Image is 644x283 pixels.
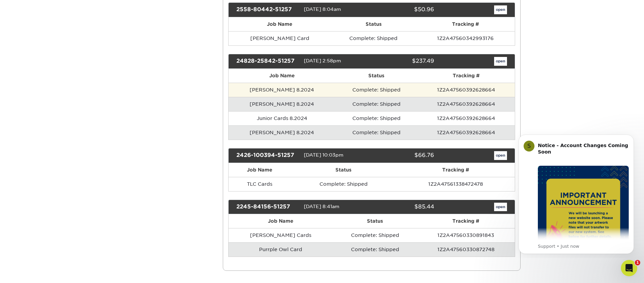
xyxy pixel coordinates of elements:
[367,151,439,160] div: $66.76
[304,152,344,158] span: [DATE] 10:03pm
[231,151,304,160] div: 2426-100394-51257
[367,57,439,66] div: $237.49
[229,125,335,140] td: [PERSON_NAME] 8.2024
[331,31,416,45] td: Complete: Shipped
[621,260,637,276] iframe: Intercom live chat
[367,203,439,211] div: $85.44
[333,214,417,228] th: Status
[229,97,335,111] td: [PERSON_NAME] 8.2024
[304,6,341,12] span: [DATE] 8:04am
[494,5,507,14] a: open
[333,242,417,257] td: Complete: Shipped
[417,125,514,140] td: 1Z2A47560392628664
[417,242,515,257] td: 1Z2A47560330872748
[231,5,304,14] div: 2558-80442-51257
[304,58,341,63] span: [DATE] 2:58pm
[417,111,514,125] td: 1Z2A47560392628664
[229,163,291,177] th: Job Name
[494,151,507,160] a: open
[331,17,416,31] th: Status
[508,128,644,258] iframe: Intercom notifications message
[291,177,396,191] td: Complete: Shipped
[396,177,515,191] td: 1Z2A47561338472478
[494,57,507,66] a: open
[335,125,418,140] td: Complete: Shipped
[231,203,304,211] div: 2245-84156-51257
[229,31,331,45] td: [PERSON_NAME] Card
[333,228,417,242] td: Complete: Shipped
[417,97,514,111] td: 1Z2A47560392628664
[335,111,418,125] td: Complete: Shipped
[635,260,640,265] span: 1
[335,69,418,83] th: Status
[229,228,333,242] td: [PERSON_NAME] Cards
[335,83,418,97] td: Complete: Shipped
[367,5,439,14] div: $50.96
[229,17,331,31] th: Job Name
[416,31,515,45] td: 1Z2A47560342993176
[335,97,418,111] td: Complete: Shipped
[229,69,335,83] th: Job Name
[416,17,515,31] th: Tracking #
[304,204,339,209] span: [DATE] 8:41am
[417,214,515,228] th: Tracking #
[291,163,396,177] th: Status
[229,83,335,97] td: [PERSON_NAME] 8.2024
[417,228,515,242] td: 1Z2A47560330891843
[229,214,333,228] th: Job Name
[396,163,515,177] th: Tracking #
[417,83,514,97] td: 1Z2A47560392628664
[417,69,514,83] th: Tracking #
[229,242,333,257] td: Purrple Owl Card
[494,203,507,211] a: open
[229,177,291,191] td: TLC Cards
[229,111,335,125] td: Junior Cards 8.2024
[231,57,304,66] div: 24828-25842-51257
